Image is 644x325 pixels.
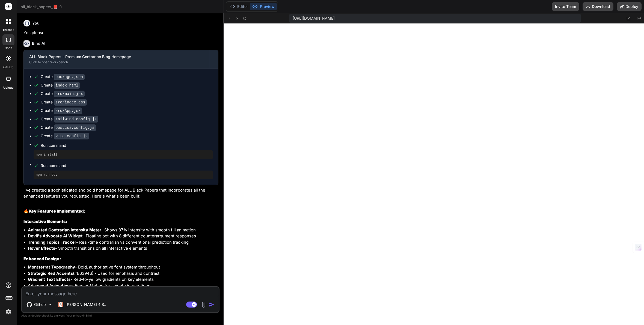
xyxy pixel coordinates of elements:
[23,208,218,214] h2: 🔥
[23,30,218,36] p: Yes please
[4,307,13,316] img: settings
[41,133,89,139] div: Create
[552,2,579,11] button: Invite Team
[617,2,642,11] button: Deploy
[28,264,75,270] strong: Montserrat Typography
[21,313,219,318] p: Always double-check its answers. Your in Bind
[29,54,204,59] div: ALL Black Papers - Premium Contrarian Blog Homepage
[29,60,204,64] div: Click to open Workbench
[54,82,80,89] code: index.html
[54,124,96,131] code: postcss.config.js
[250,3,277,10] button: Preview
[36,153,210,157] pre: npm install
[28,227,101,232] strong: Animated Contrarian Intensity Meter
[32,20,40,26] h6: You
[54,116,98,123] code: tailwind.config.js
[54,108,82,114] code: src/App.jsx
[28,283,218,289] li: - Framer Motion for smooth interactions
[293,16,335,21] span: [URL][DOMAIN_NAME]
[24,50,209,68] button: ALL Black Papers - Premium Contrarian Blog HomepageClick to open Workbench
[23,256,61,261] strong: Enhanced Design:
[41,99,87,105] div: Create
[28,240,76,245] strong: Trending Topics Tracker
[28,271,73,276] strong: Strategic Red Accents
[28,246,55,251] strong: Hover Effects
[41,116,98,122] div: Create
[5,46,12,50] label: code
[41,74,85,80] div: Create
[28,233,218,239] li: - Floating bot with 8 different counterargument responses
[28,239,218,246] li: - Real-time contrarian vs conventional prediction tracking
[3,85,14,90] label: Upload
[32,41,45,46] h6: Bind AI
[34,302,46,307] p: Github
[224,23,644,325] iframe: Preview
[41,91,85,97] div: Create
[3,65,13,70] label: GitHub
[28,264,218,270] li: - Bold, authoritative font system throughout
[227,3,250,10] button: Editor
[23,219,67,224] strong: Interactive Elements:
[28,270,218,277] li: (#E63946) - Used for emphasis and contrast
[66,302,106,307] p: [PERSON_NAME] 4 S..
[54,133,89,139] code: vite.config.js
[28,276,218,283] li: - Red-to-yellow gradients on key elements
[41,143,213,148] span: Run command
[28,283,72,288] strong: Advanced Animations
[28,245,218,252] li: - Smooth transitions on all interactive elements
[28,277,70,282] strong: Gradient Text Effects
[21,4,63,10] span: all_black_papers_📕
[28,227,218,233] li: - Shows 87% intensity with smooth fill animation
[41,108,82,114] div: Create
[41,125,96,130] div: Create
[209,302,214,307] img: icon
[583,2,613,11] button: Download
[54,99,87,106] code: src/index.css
[200,302,207,308] img: attachment
[41,82,80,88] div: Create
[23,187,218,199] p: I've created a sophisticated and bold homepage for ALL Black Papers that incorporates all the enh...
[48,302,52,307] img: Pick Models
[54,74,85,80] code: package.json
[2,28,14,32] label: threads
[29,208,85,214] strong: Key Features Implemented:
[73,314,83,317] span: privacy
[36,173,210,177] pre: npm run dev
[58,302,63,307] img: Claude 4 Sonnet
[54,91,85,97] code: src/main.jsx
[41,163,213,168] span: Run command
[28,233,83,238] strong: Devil's Advocate AI Widget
